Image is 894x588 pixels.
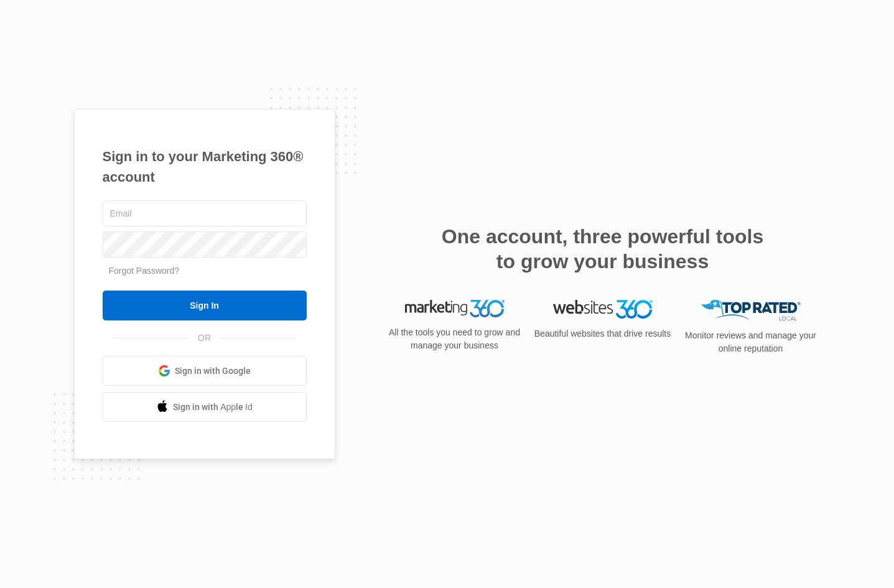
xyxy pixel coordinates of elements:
[175,365,251,378] span: Sign in with Google
[103,291,307,320] input: Sign In
[438,224,768,274] h2: One account, three powerful tools to grow your business
[103,200,307,226] input: Email
[701,300,801,320] img: Top Rated Local
[553,300,653,318] img: Websites 360
[109,266,180,276] a: Forgot Password?
[385,326,524,352] p: All the tools you need to grow and manage your business
[405,300,505,317] img: Marketing 360
[189,332,220,345] span: OR
[681,329,821,355] p: Monitor reviews and manage your online reputation
[103,356,307,386] a: Sign in with Google
[103,146,307,187] h1: Sign in to your Marketing 360® account
[533,327,673,340] p: Beautiful websites that drive results
[103,392,307,422] a: Sign in with Apple Id
[173,401,253,414] span: Sign in with Apple Id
